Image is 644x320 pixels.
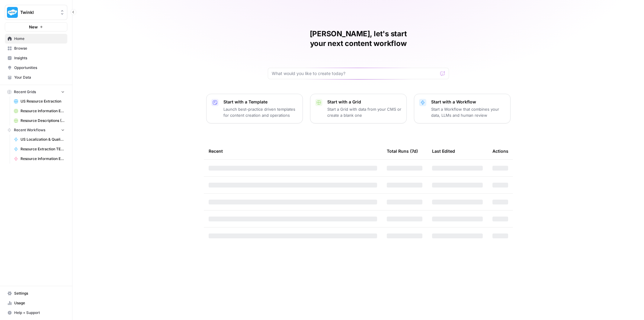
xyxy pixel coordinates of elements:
span: Usage [14,300,65,306]
span: Resource Information Extraction [21,156,65,162]
p: Start with a Grid [327,99,402,105]
a: Resource Information Extraction [11,154,67,164]
p: Start a Workflow that combines your data, LLMs and human review [431,106,505,118]
p: Launch best-practice driven templates for content creation and operations [223,106,298,118]
div: Recent [209,143,377,159]
input: What would you like to create today? [272,70,438,77]
button: Help + Support [5,308,67,318]
a: Opportunities [5,63,67,73]
div: Actions [492,143,508,159]
a: US Localization & Quality Check [11,135,67,144]
button: New [5,22,67,31]
span: New [29,24,38,30]
span: Your Data [14,75,65,80]
a: Usage [5,298,67,308]
button: Recent Workflows [5,126,67,135]
span: US Localization & Quality Check [21,137,65,142]
span: Settings [14,291,65,296]
div: Last Edited [432,143,455,159]
a: Insights [5,53,67,63]
button: Recent Grids [5,87,67,96]
button: Workspace: Twinkl [5,5,67,20]
span: Resource Extraction TEST [21,146,65,152]
a: Settings [5,289,67,298]
span: Resource Descriptions (+Flair) [21,118,65,123]
button: Start with a WorkflowStart a Workflow that combines your data, LLMs and human review [414,94,511,123]
a: US Resource Extraction [11,96,67,106]
button: Start with a GridStart a Grid with data from your CMS or create a blank one [310,94,407,123]
a: Browse [5,44,67,53]
span: US Resource Extraction [21,99,65,104]
span: Help + Support [14,310,65,315]
p: Start with a Template [223,99,298,105]
img: Twinkl Logo [7,7,18,18]
p: Start with a Workflow [431,99,505,105]
a: Resource Information Extraction Grid (1) [11,106,67,116]
a: Resource Extraction TEST [11,144,67,154]
span: Resource Information Extraction Grid (1) [21,108,65,114]
span: Opportunities [14,65,65,70]
span: Recent Grids [14,89,36,95]
span: Recent Workflows [14,127,45,133]
button: Start with a TemplateLaunch best-practice driven templates for content creation and operations [206,94,303,123]
span: Home [14,36,65,41]
a: Resource Descriptions (+Flair) [11,116,67,126]
span: Twinkl [20,9,57,15]
span: Insights [14,55,65,61]
div: Total Runs (7d) [387,143,418,159]
a: Home [5,34,67,44]
a: Your Data [5,73,67,82]
p: Start a Grid with data from your CMS or create a blank one [327,106,402,118]
h1: [PERSON_NAME], let's start your next content workflow [268,29,449,48]
span: Browse [14,46,65,51]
